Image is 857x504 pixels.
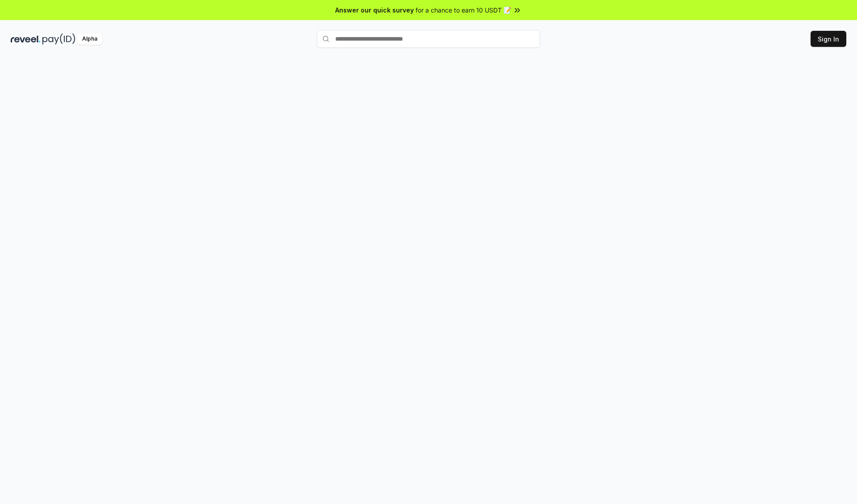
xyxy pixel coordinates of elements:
div: Alpha [77,33,102,45]
button: Sign In [811,31,846,47]
span: Answer our quick survey [335,5,414,15]
span: for a chance to earn 10 USDT 📝 [416,5,511,15]
img: pay_id [42,33,75,45]
img: reveel_dark [11,33,41,45]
